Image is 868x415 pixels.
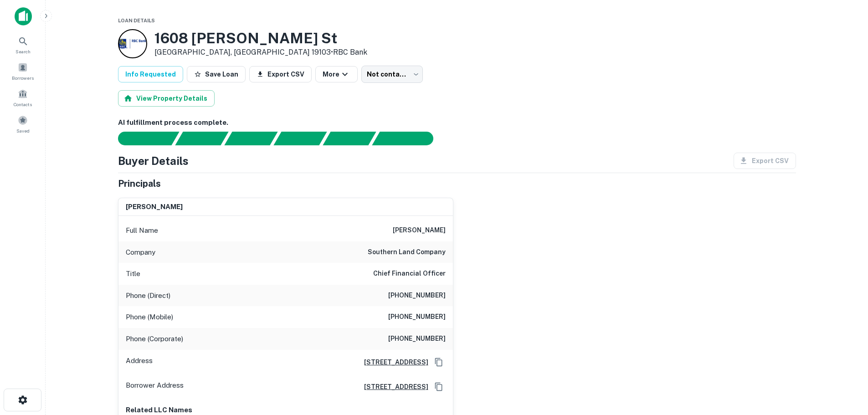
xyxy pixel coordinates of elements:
[249,66,312,82] button: Export CSV
[126,290,170,301] p: Phone (Direct)
[315,66,358,82] button: More
[126,312,173,323] p: Phone (Mobile)
[107,132,175,145] div: Sending borrower request to AI...
[126,225,158,236] p: Full Name
[14,101,32,108] span: Contacts
[3,85,43,110] a: Contacts
[388,333,446,344] h6: [PHONE_NUMBER]
[187,66,246,82] button: Save Loan
[3,59,43,83] a: Borrowers
[273,132,327,145] div: Principals found, AI now looking for contact information...
[357,382,428,392] a: [STREET_ADDRESS]
[224,132,277,145] div: Documents found, AI parsing details...
[118,66,183,82] button: Info Requested
[432,380,446,394] button: Copy Address
[12,74,34,82] span: Borrowers
[126,202,183,212] h6: [PERSON_NAME]
[175,132,228,145] div: Your request is received and processing...
[432,355,446,369] button: Copy Address
[126,380,184,394] p: Borrower Address
[118,118,796,128] h6: AI fulfillment process complete.
[368,247,446,258] h6: southern land company
[323,132,376,145] div: Principals found, still searching for contact information. This may take time...
[126,355,153,369] p: Address
[118,90,215,107] button: View Property Details
[154,47,367,58] p: [GEOGRAPHIC_DATA], [GEOGRAPHIC_DATA] 19103 •
[388,290,446,301] h6: [PHONE_NUMBER]
[126,268,140,279] p: Title
[126,333,183,344] p: Phone (Corporate)
[372,132,444,145] div: AI fulfillment process complete.
[357,357,428,367] a: [STREET_ADDRESS]
[822,342,868,386] iframe: Chat Widget
[373,268,446,279] h6: Chief Financial Officer
[118,18,155,23] span: Loan Details
[3,112,43,136] a: Saved
[126,247,155,258] p: Company
[16,127,30,134] span: Saved
[333,48,367,56] a: RBC Bank
[388,312,446,323] h6: [PHONE_NUMBER]
[361,66,423,83] div: Not contacted
[393,225,446,236] h6: [PERSON_NAME]
[15,7,32,26] img: capitalize-icon.png
[15,48,31,55] span: Search
[118,153,189,169] h4: Buyer Details
[118,177,161,190] h5: Principals
[3,32,43,57] a: Search
[154,30,367,47] h3: 1608 [PERSON_NAME] St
